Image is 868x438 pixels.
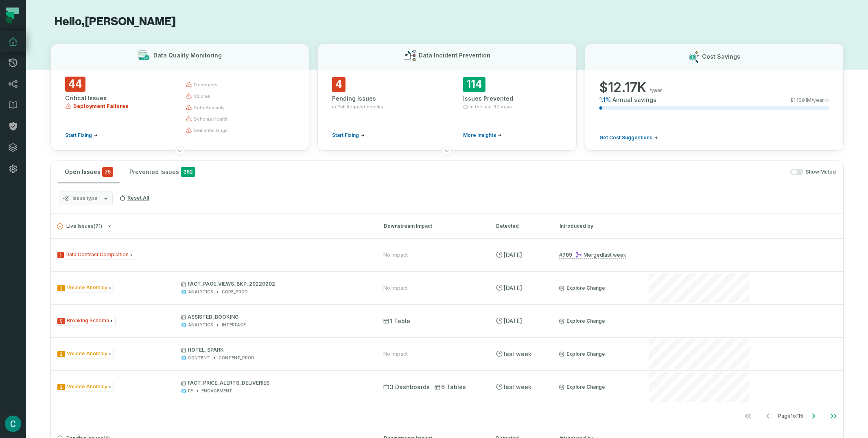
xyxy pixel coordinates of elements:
a: #789Merged[DATE] 17:31:14 [559,251,626,259]
ul: Page 1 of 15 [738,408,843,424]
button: Open Issues [58,161,120,183]
span: Severity [57,252,64,258]
a: Start Fixing [332,132,365,139]
h3: Cost Savings [702,53,740,61]
button: Reset All [116,191,152,205]
div: Pending Issues [332,95,431,103]
relative-time: Sep 18, 2025, 10:46 AM GMT+2 [504,251,522,258]
button: Data Quality Monitoring44Critical IssuesDeployment FailuresStart Fixingfreshnessvolumedata anomal... [50,44,309,151]
div: CONTENT_PROD [219,355,254,361]
button: Go to next page [804,408,823,424]
span: Issue Type [56,349,114,359]
button: Live Issues(71) [57,223,369,229]
div: Critical Issues [65,94,171,102]
span: Severity [57,318,65,324]
button: Go to previous page [758,408,778,424]
a: Explore Change [559,351,605,357]
div: Introduced by [560,222,633,230]
p: HOTEL_SPARK [181,347,369,353]
relative-time: Sep 12, 2025, 5:31 PM GMT+2 [603,252,626,258]
span: In the last 90 days [470,103,512,110]
button: Issue type [59,191,113,205]
div: ENGAGEMENT [201,388,232,394]
span: 114 [463,77,485,92]
span: 3 Dashboards [383,383,430,391]
span: Live Issues ( 71 ) [57,223,102,229]
span: volume [194,93,210,99]
span: 1.1 % [599,96,611,104]
div: Downstream Impact [384,222,481,230]
span: 6 Tables [435,383,466,391]
div: No Impact [383,285,408,291]
relative-time: Sep 16, 2025, 10:46 AM GMT+2 [504,317,522,324]
span: Issue Type [56,382,114,392]
div: Detected [496,222,545,230]
span: Issue Type [56,250,135,260]
span: Severity [57,285,65,291]
span: /year [649,87,662,94]
div: Show Muted [205,169,836,176]
h3: Data Quality Monitoring [153,51,222,59]
span: data anomaly [194,104,225,111]
p: FACT_PAGE_VIEWS_BKP_20220202 [181,281,369,287]
button: Cost Savings$12.17K/year1.1%Annual savings$1.1091M/yearGet Cost Suggestions [585,44,844,151]
relative-time: Sep 12, 2025, 8:59 PM GMT+2 [504,350,531,357]
a: Get Cost Suggestions [599,134,658,141]
button: Go to first page [738,408,758,424]
relative-time: Sep 11, 2025, 8:56 PM GMT+2 [504,383,531,390]
p: FACT_PRICE_ALERTS_DELIVERIES [181,380,369,386]
span: $ 12.17K [599,79,646,96]
p: ASSISTED_BOOKING [181,314,369,320]
div: No Impact [383,351,408,357]
div: Live Issues(71) [51,238,843,426]
div: CONTENT [188,355,210,361]
h1: Hello, [PERSON_NAME] [50,15,844,29]
button: Prevented Issues [123,161,202,183]
span: Deployment Failures [73,103,129,110]
div: INTERFACE [222,322,246,328]
span: 362 [181,167,195,177]
span: 44 [65,77,85,92]
span: Issue Type [56,316,116,326]
div: FE [188,388,193,394]
a: Explore Change [559,285,605,291]
span: in Pull Request checks [332,103,383,110]
span: 1 Table [383,317,410,325]
span: Severity [57,384,65,390]
a: Start Fixing [65,132,98,139]
relative-time: Sep 16, 2025, 11:54 PM GMT+2 [504,284,522,291]
div: No Impact [383,252,408,258]
span: freshness [194,81,218,88]
span: Start Fixing [65,132,92,139]
button: Data Incident Prevention4Pending Issuesin Pull Request checksStart Fixing114Issues PreventedIn th... [317,44,576,151]
div: Merged [575,252,626,258]
span: Issue type [72,195,98,202]
span: semantic bugs [194,127,228,134]
span: Issue Type [56,283,114,293]
span: Get Cost Suggestions [599,134,652,141]
div: CORE_PROD [222,289,248,295]
h3: Data Incident Prevention [419,51,490,59]
span: More insights [463,132,496,139]
span: Start Fixing [332,132,359,139]
a: More insights [463,132,502,139]
nav: pagination [51,408,843,424]
div: Issues Prevented [463,95,562,103]
span: schema health [194,116,228,122]
a: Explore Change [559,384,605,390]
div: ANALYTICS [188,322,213,328]
span: Annual savings [612,96,656,104]
div: ANALYTICS [188,289,213,295]
img: avatar of Cristian Gomez [5,416,21,432]
span: Severity [57,351,65,357]
span: $ 1.1091M /year [790,97,824,103]
a: Explore Change [559,318,605,324]
button: Go to last page [824,408,843,424]
span: 4 [332,77,345,92]
span: critical issues and errors combined [102,167,113,177]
